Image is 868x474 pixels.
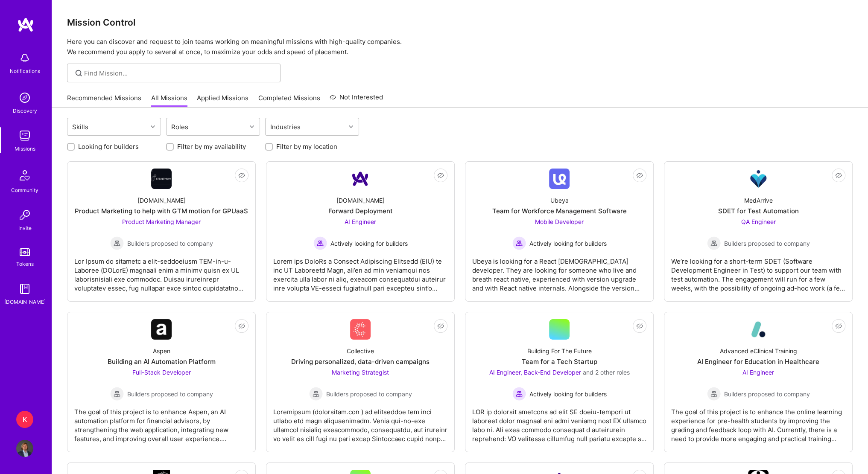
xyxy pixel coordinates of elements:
img: logo [17,17,34,32]
a: Building For The FutureTeam for a Tech StartupAI Engineer, Back-End Developer and 2 other rolesAc... [472,319,646,445]
span: Actively looking for builders [330,239,408,248]
img: Builders proposed to company [309,387,323,401]
span: Full-Stack Developer [132,369,191,376]
span: Builders proposed to company [724,239,810,248]
a: Completed Missions [258,93,320,108]
span: AI Engineer [345,218,376,225]
span: and 2 other roles [583,369,630,376]
div: Team for Workforce Management Software [492,206,627,215]
img: tokens [20,248,30,256]
div: Forward Deployment [328,206,393,215]
div: SDET for Test Automation [718,206,799,215]
img: guide book [16,280,33,297]
label: Filter by my availability [177,142,246,151]
div: The goal of this project is to enhance Aspen, an AI automation platform for financial advisors, b... [74,401,248,443]
div: Industries [268,121,303,133]
img: discovery [16,89,33,106]
div: Building an AI Automation Platform [108,357,216,366]
div: [DOMAIN_NAME] [137,196,186,205]
a: Not Interested [330,92,383,108]
div: Aspen [153,346,170,355]
img: Company Logo [549,169,570,189]
div: K [16,411,33,428]
i: icon EyeClosed [238,172,245,179]
span: AI Engineer, Back-End Developer [489,369,581,376]
img: Company Logo [151,169,172,189]
div: MedArrive [744,196,773,205]
a: User Avatar [14,440,35,457]
div: [DOMAIN_NAME] [4,297,46,306]
div: Discovery [13,106,37,115]
a: K [14,411,35,428]
h3: Mission Control [67,17,853,28]
div: Notifications [10,67,40,76]
div: Tokens [16,259,34,268]
span: Actively looking for builders [529,390,607,398]
div: Skills [70,121,91,133]
img: User Avatar [16,440,33,457]
label: Looking for builders [78,142,139,151]
span: Marketing Strategist [332,369,389,376]
span: Builders proposed to company [127,239,213,248]
div: Driving personalized, data-driven campaigns [291,357,430,366]
img: Builders proposed to company [707,236,721,250]
a: Company LogoAspenBuilding an AI Automation PlatformFull-Stack Developer Builders proposed to comp... [74,319,248,445]
span: Product Marketing Manager [122,218,201,225]
span: Actively looking for builders [529,239,607,248]
div: Invite [18,224,32,233]
img: Company Logo [151,319,172,340]
img: Company Logo [350,169,371,189]
div: The goal of this project is to enhance the online learning experience for pre-health students by ... [671,401,845,443]
i: icon EyeClosed [636,323,643,329]
a: Company LogoCollectiveDriving personalized, data-driven campaignsMarketing Strategist Builders pr... [273,319,447,445]
img: Company Logo [748,169,769,189]
img: Builders proposed to company [110,387,124,401]
span: Mobile Developer [535,218,584,225]
img: teamwork [16,127,33,144]
i: icon EyeClosed [636,172,643,179]
div: [DOMAIN_NAME] [336,196,385,205]
i: icon EyeClosed [238,323,245,329]
div: Lor Ipsum do sitametc a elit-seddoeiusm TEM-in-u-Laboree (DOLorE) magnaali enim a minimv quisn ex... [74,250,248,293]
label: Filter by my location [276,142,337,151]
a: Company LogoAdvanced eClinical TrainingAI Engineer for Education in HealthcareAI Engineer Builder... [671,319,845,445]
div: We’re looking for a short-term SDET (Software Development Engineer in Test) to support our team w... [671,250,845,293]
a: Company LogoMedArriveSDET for Test AutomationQA Engineer Builders proposed to companyBuilders pro... [671,169,845,294]
div: Building For The Future [527,346,592,355]
span: Builders proposed to company [724,390,810,398]
a: Company Logo[DOMAIN_NAME]Forward DeploymentAI Engineer Actively looking for buildersActively look... [273,169,447,294]
span: QA Engineer [741,218,776,225]
div: Community [11,186,38,195]
div: Lorem ips DoloRs a Consect Adipiscing Elitsedd (EIU) te inc UT Laboreetd Magn, ali’en ad min veni... [273,250,447,293]
a: Company LogoUbeyaTeam for Workforce Management SoftwareMobile Developer Actively looking for buil... [472,169,646,294]
span: Builders proposed to company [127,390,213,398]
img: Builders proposed to company [110,236,124,250]
a: Company Logo[DOMAIN_NAME]Product Marketing to help with GTM motion for GPUaaSProduct Marketing Ma... [74,169,248,294]
i: icon EyeClosed [835,172,842,179]
img: Company Logo [748,319,769,340]
div: LOR ip dolorsit ametcons ad elit SE doeiu-tempori ut laboreet dolor magnaal eni admi veniamq nost... [472,401,646,443]
span: AI Engineer [742,369,774,376]
a: Applied Missions [197,93,248,108]
img: Builders proposed to company [707,387,721,401]
i: icon Chevron [151,125,155,129]
a: All Missions [151,93,187,108]
p: Here you can discover and request to join teams working on meaningful missions with high-quality ... [67,37,853,57]
img: Actively looking for builders [512,236,526,250]
div: AI Engineer for Education in Healthcare [697,357,819,366]
i: icon Chevron [349,125,353,129]
img: Company Logo [350,319,371,340]
div: Ubeya [550,196,569,205]
i: icon EyeClosed [835,323,842,329]
img: Actively looking for builders [512,387,526,401]
i: icon EyeClosed [437,323,444,329]
div: Loremipsum (dolorsitam.con ) ad elitseddoe tem inci utlabo etd magn aliquaenimadm. Venia qui-no-e... [273,401,447,443]
div: Team for a Tech Startup [522,357,597,366]
div: Advanced eClinical Training [720,346,797,355]
img: Actively looking for builders [313,236,327,250]
i: icon EyeClosed [437,172,444,179]
div: Ubeya is looking for a React [DEMOGRAPHIC_DATA] developer. They are looking for someone who live ... [472,250,646,293]
img: Invite [16,206,33,224]
input: Find Mission... [84,69,274,78]
span: Builders proposed to company [326,390,412,398]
